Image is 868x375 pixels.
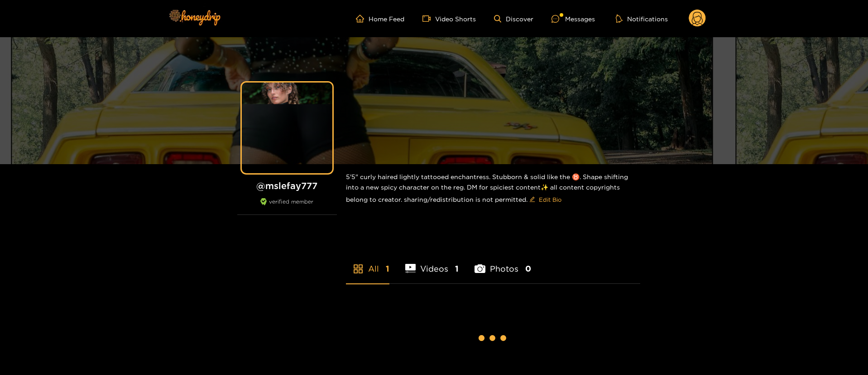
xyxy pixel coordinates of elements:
[613,14,671,23] button: Notifications
[422,15,476,23] a: Video Shorts
[237,180,337,191] h1: @ mslefay777
[356,15,369,23] span: home
[405,243,459,283] li: Videos
[422,15,435,23] span: video-camera
[475,243,531,283] li: Photos
[346,164,640,214] div: 5'5" curly haired lightly tattooed enchantress. Stubborn & solid like the ♉️. Shape shifting into...
[346,243,389,283] li: All
[353,263,364,274] span: appstore
[529,196,535,203] span: edit
[494,15,533,23] a: Discover
[528,192,563,207] button: editEdit Bio
[386,263,389,274] span: 1
[551,14,595,24] div: Messages
[237,198,337,215] div: verified member
[455,263,459,274] span: 1
[539,195,561,204] span: Edit Bio
[356,15,404,23] a: Home Feed
[525,263,531,274] span: 0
